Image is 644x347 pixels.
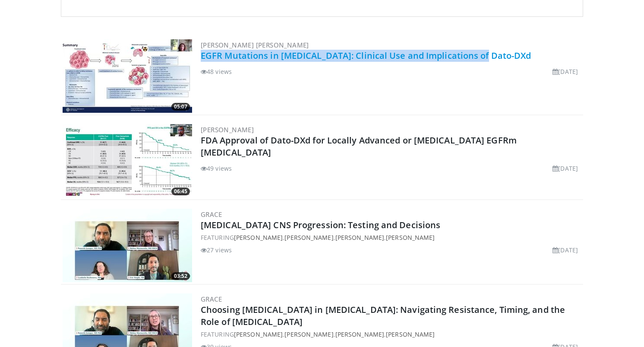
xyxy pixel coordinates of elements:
[552,67,578,76] li: [DATE]
[201,330,581,339] div: FEATURING , , ,
[171,188,190,195] span: 06:45
[201,219,440,231] a: [MEDICAL_DATA] CNS Progression: Testing and Decisions
[201,67,232,76] li: 48 views
[335,233,384,242] a: [PERSON_NAME]
[201,50,531,61] a: EGFR Mutations in [MEDICAL_DATA]: Clinical Use and Implications of Dato-DXd
[171,103,190,111] span: 05:07
[63,209,192,282] a: 03:52
[63,209,192,282] img: 0158e7fa-2627-4cfe-b5fe-6be0453ea8c5.300x170_q85_crop-smart_upscale.jpg
[284,330,333,338] a: [PERSON_NAME]
[335,330,384,338] a: [PERSON_NAME]
[386,233,435,242] a: [PERSON_NAME]
[234,233,283,242] a: [PERSON_NAME]
[201,245,232,255] li: 27 views
[201,304,565,328] a: Choosing [MEDICAL_DATA] in [MEDICAL_DATA]: Navigating Resistance, Timing, and the Role of [MEDICA...
[63,124,192,197] a: 06:45
[201,295,222,303] a: GRACE
[201,125,254,134] a: [PERSON_NAME]
[201,134,517,158] a: FDA Approval of Dato-DXd for Locally Advanced or [MEDICAL_DATA] EGFRm [MEDICAL_DATA]
[201,210,222,219] a: GRACE
[234,330,283,338] a: [PERSON_NAME]
[201,164,232,173] li: 49 views
[552,245,578,255] li: [DATE]
[284,233,333,242] a: [PERSON_NAME]
[201,41,309,49] a: [PERSON_NAME] [PERSON_NAME]
[171,272,190,280] span: 03:52
[63,39,192,113] a: 05:07
[201,233,581,242] div: FEATURING , , ,
[552,164,578,173] li: [DATE]
[63,39,192,113] img: bbe4b304-f65a-4e0c-84cf-96cb1ddf056b.300x170_q85_crop-smart_upscale.jpg
[386,330,435,338] a: [PERSON_NAME]
[63,124,192,197] img: 7cbb2a45-6ecb-4c95-a922-6f62e21b2215.300x170_q85_crop-smart_upscale.jpg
